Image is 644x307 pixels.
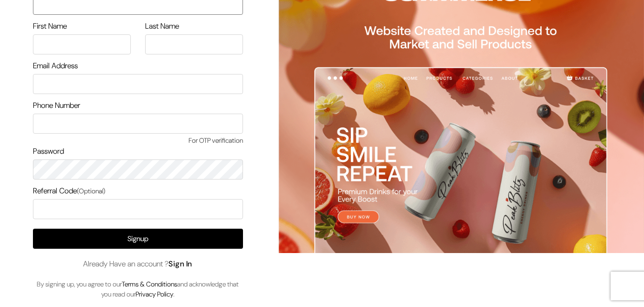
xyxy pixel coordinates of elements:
[122,280,177,288] a: Terms & Conditions
[136,290,173,298] a: Privacy Policy
[169,259,192,269] a: Sign In
[33,100,80,111] label: Phone Number
[83,258,192,270] span: Already Have an account ?
[33,60,78,72] label: Email Address
[33,21,67,32] label: First Name
[145,21,179,32] label: Last Name
[33,229,243,249] button: Signup
[33,136,243,146] span: For OTP verification
[77,187,106,195] span: (Optional)
[33,146,64,157] label: Password
[33,279,243,299] p: By signing up, you agree to our and acknowledge that you read our .
[33,185,106,197] label: Referral Code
